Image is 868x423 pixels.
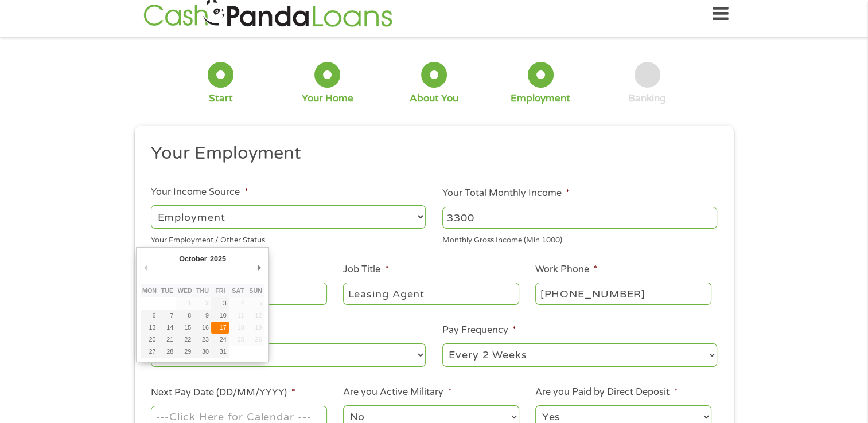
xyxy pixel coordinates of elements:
[442,187,570,199] label: Your Total Monthly Income
[215,287,225,294] abbr: Friday
[158,334,176,346] button: 21
[232,287,244,294] abbr: Saturday
[343,264,388,276] label: Job Title
[410,92,458,105] div: About You
[151,142,709,165] h2: Your Employment
[442,207,717,229] input: 1800
[151,186,248,198] label: Your Income Source
[158,346,176,358] button: 28
[142,287,157,294] abbr: Monday
[249,287,262,294] abbr: Sunday
[194,310,212,322] button: 9
[158,310,176,322] button: 7
[442,231,717,246] div: Monthly Gross Income (Min 1000)
[178,287,192,294] abbr: Wednesday
[141,346,158,358] button: 27
[151,387,295,399] label: Next Pay Date (DD/MM/YYYY)
[628,92,666,105] div: Banking
[211,322,229,334] button: 17
[176,346,194,358] button: 29
[194,334,212,346] button: 23
[211,346,229,358] button: 31
[535,386,678,398] label: Are you Paid by Direct Deposit
[254,260,264,276] button: Next Month
[208,252,227,267] div: 2025
[196,287,209,294] abbr: Thursday
[141,322,158,334] button: 13
[343,283,519,304] input: Cashier
[176,310,194,322] button: 8
[211,297,229,310] button: 3
[511,92,570,105] div: Employment
[209,92,233,105] div: Start
[141,260,151,276] button: Previous Month
[302,92,353,105] div: Your Home
[161,287,174,294] abbr: Tuesday
[343,386,451,398] label: Are you Active Military
[141,310,158,322] button: 6
[176,334,194,346] button: 22
[194,346,212,358] button: 30
[535,264,597,276] label: Work Phone
[211,310,229,322] button: 10
[158,322,176,334] button: 14
[151,231,426,246] div: Your Employment / Other Status
[178,252,209,267] div: October
[141,334,158,346] button: 20
[535,283,711,304] input: (231) 754-4010
[211,334,229,346] button: 24
[176,322,194,334] button: 15
[442,324,516,336] label: Pay Frequency
[194,322,212,334] button: 16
